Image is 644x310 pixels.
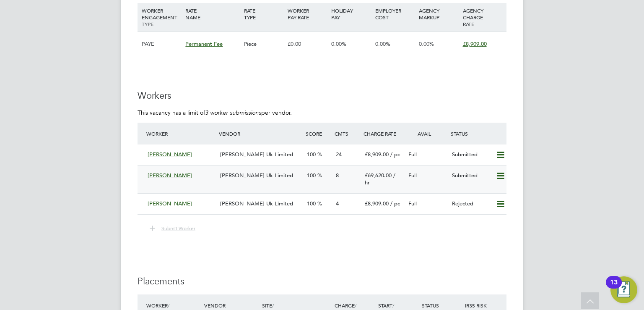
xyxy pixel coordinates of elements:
[373,3,417,25] div: EMPLOYER COST
[138,109,506,116] p: This vacancy has a limit of per vendor.
[148,200,192,207] span: [PERSON_NAME]
[449,126,506,141] div: Status
[329,3,373,25] div: HOLIDAY PAY
[242,3,286,25] div: RATE TYPE
[408,172,417,179] span: Full
[144,223,202,234] button: Submit Worker
[161,225,195,231] span: Submit Worker
[307,151,316,158] span: 100
[361,126,405,141] div: Charge Rate
[449,148,492,162] div: Submitted
[331,40,346,47] span: 0.00%
[220,151,293,158] span: [PERSON_NAME] Uk Limited
[365,172,395,186] span: / hr
[390,151,400,158] span: / pc
[405,126,449,141] div: Avail
[140,32,183,56] div: PAYE
[375,40,390,47] span: 0.00%
[217,126,304,141] div: Vendor
[307,200,316,207] span: 100
[449,197,492,211] div: Rejected
[185,40,223,47] span: Permanent Fee
[365,200,389,207] span: £8,909.00
[220,172,293,179] span: [PERSON_NAME] Uk Limited
[336,151,342,158] span: 24
[242,32,286,56] div: Piece
[408,151,417,158] span: Full
[390,200,400,207] span: / pc
[286,3,329,25] div: WORKER PAY RATE
[286,32,329,56] div: £0.00
[408,200,417,207] span: Full
[148,151,192,158] span: [PERSON_NAME]
[610,282,618,293] div: 13
[205,109,261,116] em: 3 worker submissions
[336,200,339,207] span: 4
[220,200,293,207] span: [PERSON_NAME] Uk Limited
[449,169,492,183] div: Submitted
[138,276,506,288] h3: Placements
[332,126,361,141] div: Cmts
[336,172,339,179] span: 8
[148,172,192,179] span: [PERSON_NAME]
[183,3,241,25] div: RATE NAME
[461,3,504,32] div: AGENCY CHARGE RATE
[307,172,316,179] span: 100
[610,276,637,303] button: Open Resource Center, 13 new notifications
[140,3,183,32] div: WORKER ENGAGEMENT TYPE
[138,90,506,102] h3: Workers
[365,172,392,179] span: £69,620.00
[365,151,389,158] span: £8,909.00
[304,126,332,141] div: Score
[144,126,217,141] div: Worker
[463,40,487,47] span: £8,909.00
[417,3,460,25] div: AGENCY MARKUP
[419,40,434,47] span: 0.00%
